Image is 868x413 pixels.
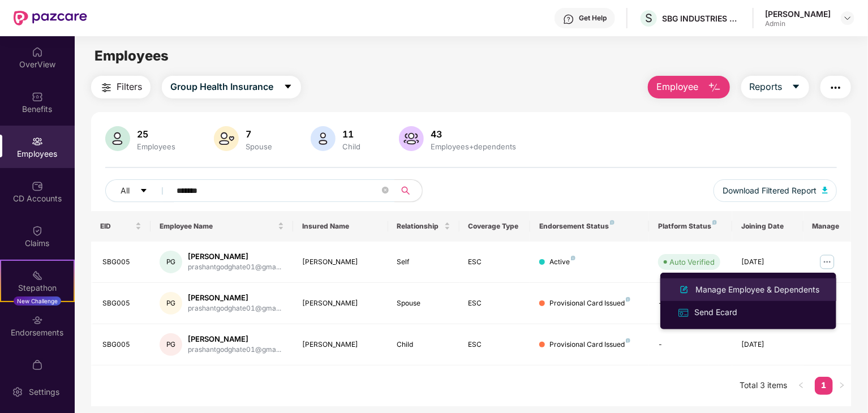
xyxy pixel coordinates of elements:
[792,377,810,395] button: left
[741,339,794,350] div: [DATE]
[428,142,518,151] div: Employees+dependents
[140,187,148,196] span: caret-down
[723,184,817,197] span: Download Filtered Report
[382,187,389,193] span: close-circle
[822,187,828,193] img: svg+xml;base64,PHN2ZyB4bWxucz0iaHR0cDovL3d3dy53My5vcmcvMjAwMC9zdmciIHhtbG5zOnhsaW5rPSJodHRwOi8vd3...
[102,257,141,268] div: SBG005
[662,13,741,24] div: SBG INDUSTRIES PRIVATE LIMITED
[469,298,522,309] div: ESC
[693,283,822,296] div: Manage Employee & Dependents
[741,76,809,98] button: Reportscaret-down
[399,126,424,151] img: svg+xml;base64,PHN2ZyB4bWxucz0iaHR0cDovL3d3dy53My5vcmcvMjAwMC9zdmciIHhtbG5zOnhsaW5rPSJodHRwOi8vd3...
[792,377,810,395] li: Previous Page
[798,382,805,389] span: left
[579,14,607,23] div: Get Help
[188,251,281,262] div: [PERSON_NAME]
[91,76,151,98] button: Filters
[563,14,574,25] img: svg+xml;base64,PHN2ZyBpZD0iSGVscC0zMngzMiIgeG1sbnM9Imh0dHA6Ly93d3cudzMub3JnLzIwMDAvc3ZnIiB3aWR0aD...
[539,222,640,231] div: Endorsement Status
[105,179,174,202] button: Allcaret-down
[302,257,379,268] div: [PERSON_NAME]
[32,270,43,281] img: svg+xml;base64,PHN2ZyB4bWxucz0iaHR0cDovL3d3dy53My5vcmcvMjAwMC9zdmciIHdpZHRoPSIyMSIgaGVpZ2h0PSIyMC...
[243,142,274,151] div: Spouse
[160,333,182,356] div: PG
[750,80,783,94] span: Reports
[677,283,691,296] img: svg+xml;base64,PHN2ZyB4bWxucz0iaHR0cDovL3d3dy53My5vcmcvMjAwMC9zdmciIHhtbG5zOnhsaW5rPSJodHRwOi8vd3...
[151,211,293,242] th: Employee Name
[714,179,837,202] button: Download Filtered Report
[829,81,843,94] img: svg+xml;base64,PHN2ZyB4bWxucz0iaHR0cDovL3d3dy53My5vcmcvMjAwMC9zdmciIHdpZHRoPSIyNCIgaGVpZ2h0PSIyNC...
[648,76,730,98] button: Employee
[188,334,281,345] div: [PERSON_NAME]
[645,11,652,25] span: S
[100,81,113,94] img: svg+xml;base64,PHN2ZyB4bWxucz0iaHR0cDovL3d3dy53My5vcmcvMjAwMC9zdmciIHdpZHRoPSIyNCIgaGVpZ2h0PSIyNC...
[311,126,336,151] img: svg+xml;base64,PHN2ZyB4bWxucz0iaHR0cDovL3d3dy53My5vcmcvMjAwMC9zdmciIHhtbG5zOnhsaW5rPSJodHRwOi8vd3...
[14,11,87,25] img: New Pazcare Logo
[833,377,851,395] button: right
[394,179,423,202] button: search
[32,91,43,102] img: svg+xml;base64,PHN2ZyBpZD0iQmVuZWZpdHMiIHhtbG5zPSJodHRwOi8vd3d3LnczLm9yZy8yMDAwL3N2ZyIgd2lkdGg9Ij...
[32,315,43,326] img: svg+xml;base64,PHN2ZyBpZD0iRW5kb3JzZW1lbnRzIiB4bWxucz0iaHR0cDovL3d3dy53My5vcmcvMjAwMC9zdmciIHdpZH...
[397,257,450,268] div: Self
[843,14,852,23] img: svg+xml;base64,PHN2ZyBpZD0iRHJvcGRvd24tMzJ4MzIiIHhtbG5zPSJodHRwOi8vd3d3LnczLm9yZy8yMDAwL3N2ZyIgd2...
[397,298,450,309] div: Spouse
[214,126,239,151] img: svg+xml;base64,PHN2ZyB4bWxucz0iaHR0cDovL3d3dy53My5vcmcvMjAwMC9zdmciIHhtbG5zOnhsaW5rPSJodHRwOi8vd3...
[803,211,851,242] th: Manage
[243,128,274,140] div: 7
[283,82,293,92] span: caret-down
[135,142,178,151] div: Employees
[397,222,442,231] span: Relationship
[302,298,379,309] div: [PERSON_NAME]
[105,126,130,151] img: svg+xml;base64,PHN2ZyB4bWxucz0iaHR0cDovL3d3dy53My5vcmcvMjAwMC9zdmciIHhtbG5zOnhsaW5rPSJodHRwOi8vd3...
[188,303,281,314] div: prashantgodghate01@gma...
[302,339,379,350] div: [PERSON_NAME]
[117,80,142,94] span: Filters
[394,186,416,195] span: search
[340,128,363,140] div: 11
[626,338,630,343] img: svg+xml;base64,PHN2ZyB4bWxucz0iaHR0cDovL3d3dy53My5vcmcvMjAwMC9zdmciIHdpZHRoPSI4IiBoZWlnaHQ9IjgiIH...
[94,48,169,64] span: Employees
[669,256,715,268] div: Auto Verified
[388,211,459,242] th: Relationship
[571,256,575,260] img: svg+xml;base64,PHN2ZyB4bWxucz0iaHR0cDovL3d3dy53My5vcmcvMjAwMC9zdmciIHdpZHRoPSI4IiBoZWlnaHQ9IjgiIH...
[170,80,273,94] span: Group Health Insurance
[32,46,43,58] img: svg+xml;base64,PHN2ZyBpZD0iSG9tZSIgeG1sbnM9Imh0dHA6Ly93d3cudzMub3JnLzIwMDAvc3ZnIiB3aWR0aD0iMjAiIG...
[135,128,178,140] div: 25
[610,220,615,225] img: svg+xml;base64,PHN2ZyB4bWxucz0iaHR0cDovL3d3dy53My5vcmcvMjAwMC9zdmciIHdpZHRoPSI4IiBoZWlnaHQ9IjgiIH...
[469,339,522,350] div: ESC
[121,184,130,197] span: All
[12,386,23,398] img: svg+xml;base64,PHN2ZyBpZD0iU2V0dGluZy0yMHgyMCIgeG1sbnM9Imh0dHA6Ly93d3cudzMub3JnLzIwMDAvc3ZnIiB3aW...
[32,225,43,236] img: svg+xml;base64,PHN2ZyBpZD0iQ2xhaW0iIHhtbG5zPSJodHRwOi8vd3d3LnczLm9yZy8yMDAwL3N2ZyIgd2lkdGg9IjIwIi...
[32,359,43,371] img: svg+xml;base64,PHN2ZyBpZD0iTXlfT3JkZXJzIiBkYXRhLW5hbWU9Ik15IE9yZGVycyIgeG1sbnM9Imh0dHA6Ly93d3cudz...
[188,292,281,303] div: [PERSON_NAME]
[740,377,788,395] li: Total 3 items
[626,297,630,302] img: svg+xml;base64,PHN2ZyB4bWxucz0iaHR0cDovL3d3dy53My5vcmcvMjAwMC9zdmciIHdpZHRoPSI4IiBoZWlnaHQ9IjgiIH...
[549,257,575,268] div: Active
[32,136,43,147] img: svg+xml;base64,PHN2ZyBpZD0iRW1wbG95ZWVzIiB4bWxucz0iaHR0cDovL3d3dy53My5vcmcvMjAwMC9zdmciIHdpZHRoPS...
[160,251,182,273] div: PG
[102,298,141,309] div: SBG005
[32,180,43,192] img: svg+xml;base64,PHN2ZyBpZD0iQ0RfQWNjb3VudHMiIGRhdGEtbmFtZT0iQ0QgQWNjb3VudHMiIHhtbG5zPSJodHRwOi8vd3...
[459,211,531,242] th: Coverage Type
[677,307,690,319] img: svg+xml;base64,PHN2ZyB4bWxucz0iaHR0cDovL3d3dy53My5vcmcvMjAwMC9zdmciIHdpZHRoPSIxNiIgaGVpZ2h0PSIxNi...
[732,211,803,242] th: Joining Date
[469,257,522,268] div: ESC
[649,324,732,365] td: -
[340,142,363,151] div: Child
[160,292,182,315] div: PG
[1,282,74,294] div: Stepathon
[741,257,794,268] div: [DATE]
[818,253,836,271] img: manageButton
[188,345,281,355] div: prashantgodghate01@gma...
[14,296,61,306] div: New Challenge
[649,283,732,324] td: -
[188,262,281,273] div: prashantgodghate01@gma...
[91,211,151,242] th: EID
[160,222,276,231] span: Employee Name
[549,339,630,350] div: Provisional Card Issued
[102,339,141,350] div: SBG005
[792,82,801,92] span: caret-down
[382,186,389,196] span: close-circle
[100,222,133,231] span: EID
[658,222,723,231] div: Platform Status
